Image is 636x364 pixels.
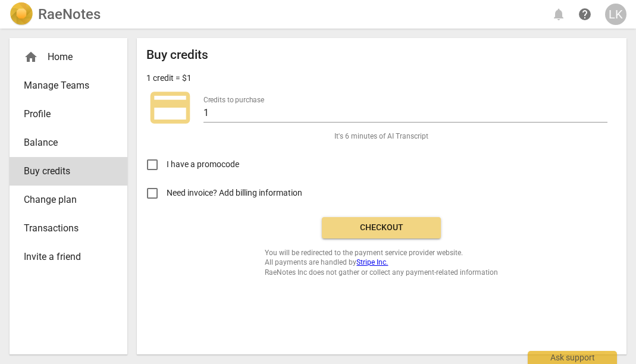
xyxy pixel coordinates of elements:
span: Change plan [24,193,104,207]
a: Stripe Inc. [356,258,388,266]
span: Checkout [331,222,431,234]
span: Profile [24,107,104,121]
div: Home [10,43,127,71]
a: Manage Teams [10,71,127,100]
button: LK [605,4,626,25]
div: Ask support [528,351,617,364]
span: Invite a friend [24,250,104,264]
label: Credits to purchase [203,96,264,103]
span: Need invoice? Add billing information [167,187,304,199]
span: Transactions [24,221,104,236]
div: Home [24,50,104,64]
a: Help [574,4,596,25]
a: Profile [10,100,127,128]
a: Buy credits [10,157,127,186]
span: home [24,50,38,64]
span: I have a promocode [167,158,239,171]
p: 1 credit = $1 [146,72,192,84]
span: Manage Teams [24,79,104,93]
button: Checkout [322,217,441,239]
a: LogoRaeNotes [10,2,101,26]
span: You will be redirected to the payment service provider website. All payments are handled by RaeNo... [265,248,498,278]
span: It's 6 minutes of AI Transcript [334,131,428,142]
span: credit_card [146,84,194,131]
span: Buy credits [24,164,104,178]
h2: Buy credits [146,48,208,62]
a: Transactions [10,214,127,243]
a: Change plan [10,186,127,214]
span: help [578,7,592,21]
span: Balance [24,136,104,150]
a: Balance [10,128,127,157]
h2: RaeNotes [38,6,101,23]
a: Invite a friend [10,243,127,271]
img: Logo [10,2,33,26]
